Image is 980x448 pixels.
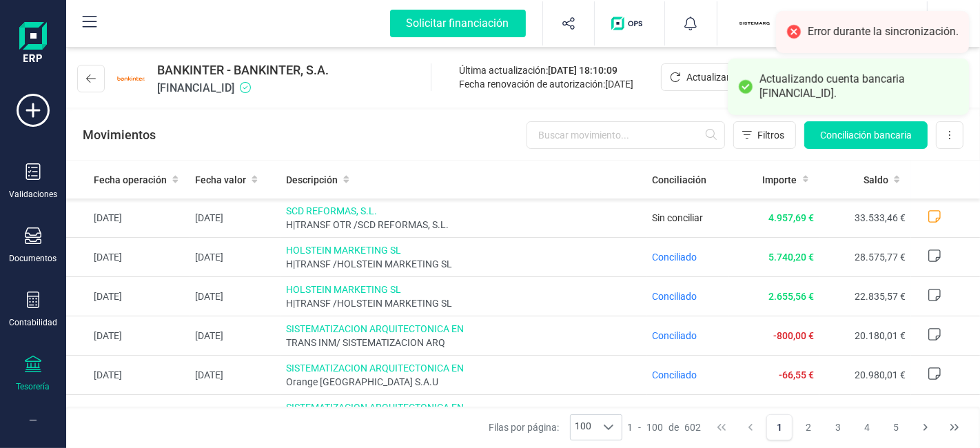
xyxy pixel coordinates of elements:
span: HOLSTEIN MARKETING SL [286,283,640,296]
button: Filtros [733,121,796,149]
button: Conciliación bancaria [804,121,928,149]
td: [DATE] [66,277,190,316]
span: 100 [647,420,664,434]
td: [DATE] [190,356,281,395]
span: SCD REFORMAS, S.L. [286,204,640,218]
button: Actualizar [661,63,742,91]
button: Page 3 [825,414,851,440]
div: Actualizando cuenta bancaria [FINANCIAL_ID]. [759,72,959,101]
td: [DATE] [66,198,190,238]
span: [DATE] [605,79,633,90]
span: Conciliación bancaria [820,128,912,142]
button: Logo de OPS [603,1,656,45]
button: Last Page [941,414,968,440]
td: [DATE] [66,395,190,434]
span: -66,55 € [779,369,814,380]
span: 602 [685,420,702,434]
button: Previous Page [737,414,764,440]
button: Page 1 [766,414,793,440]
td: 21.046,56 € [819,395,911,434]
td: [DATE] [190,238,281,277]
div: - [628,420,702,434]
button: Next Page [912,414,939,440]
span: Conciliado [652,252,697,263]
span: 4.957,69 € [768,212,814,223]
td: [DATE] [190,395,281,434]
span: 100 [571,415,595,440]
input: Buscar movimiento... [527,121,725,149]
span: 1 [628,420,633,434]
span: Fecha valor [195,173,246,187]
span: Sin conciliar [652,212,703,223]
span: H|TRANSF /HOLSTEIN MARKETING SL [286,296,640,310]
div: Última actualización: [459,63,633,77]
td: [DATE] [66,356,190,395]
td: 20.180,01 € [819,316,911,356]
td: [DATE] [66,238,190,277]
img: Logo de OPS [611,17,648,30]
span: Actualizar [686,70,730,84]
span: 5.740,20 € [768,252,814,263]
button: Solicitar financiación [374,1,542,45]
td: [DATE] [190,316,281,356]
span: H|TRANSF /HOLSTEIN MARKETING SL [286,257,640,271]
td: 33.533,46 € [819,198,911,238]
td: [DATE] [190,198,281,238]
span: SISTEMATIZACION ARQUITECTONICA EN [286,400,640,414]
span: Conciliado [652,291,697,302]
span: HOLSTEIN MARKETING SL [286,243,640,257]
span: Descripción [286,173,338,187]
span: -800,00 € [773,330,814,341]
td: 22.835,57 € [819,277,911,316]
div: Documentos [10,253,57,264]
span: Conciliación [652,173,706,187]
img: SI [739,8,770,39]
button: Page 5 [883,414,909,440]
button: SISISTEMATIZACION ARQUITECTONICA EN REFORMAS SL[PERSON_NAME] [PERSON_NAME] [734,1,910,45]
span: Filtros [757,128,784,142]
button: First Page [708,414,735,440]
button: Page 4 [854,414,880,440]
div: Validaciones [9,189,57,200]
td: 20.980,01 € [819,356,911,395]
span: BANKINTER - BANKINTER, S.A. [157,61,329,80]
td: [DATE] [190,277,281,316]
div: Error durante la sincronización. [808,25,959,39]
span: Conciliado [652,330,697,341]
span: Conciliado [652,369,697,380]
span: TRANS INM/ SISTEMATIZACION ARQ [286,336,640,349]
div: Contabilidad [9,317,57,328]
td: [DATE] [66,316,190,356]
span: SISTEMATIZACION ARQUITECTONICA EN [286,361,640,375]
span: [DATE] 18:10:09 [548,65,617,76]
span: [FINANCIAL_ID] [157,80,329,96]
div: Tesorería [17,381,50,392]
div: Solicitar financiación [390,10,526,37]
span: de [669,420,680,434]
p: Movimientos [83,125,156,145]
span: Orange [GEOGRAPHIC_DATA] S.A.U [286,375,640,389]
td: 28.575,77 € [819,238,911,277]
span: Importe [763,173,797,187]
span: Fecha operación [94,173,167,187]
span: 2.655,56 € [768,291,814,302]
img: Logo Finanedi [19,22,47,66]
span: Saldo [864,173,888,187]
div: Filas por página: [489,414,622,440]
span: SISTEMATIZACION ARQUITECTONICA EN [286,322,640,336]
span: H|TRANSF OTR /SCD REFORMAS, S.L. [286,218,640,232]
button: Page 2 [796,414,822,440]
div: Fecha renovación de autorización: [459,77,633,91]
